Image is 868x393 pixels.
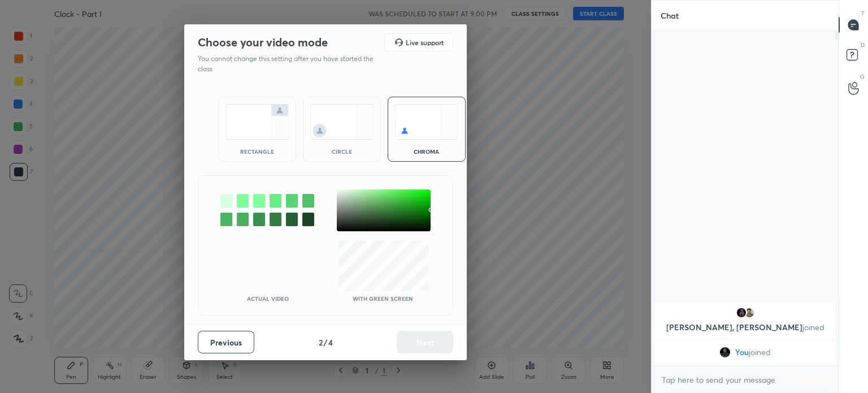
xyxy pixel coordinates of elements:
[198,331,254,353] button: Previous
[860,72,865,81] p: G
[404,149,449,154] div: chroma
[652,1,688,31] p: Chat
[661,323,829,332] p: [PERSON_NAME], [PERSON_NAME]
[719,347,731,358] img: a66458c536b8458bbb59fb65c32c454b.jpg
[395,104,458,140] img: chromaScreenIcon.c19ab0a0.svg
[353,296,413,301] p: With green screen
[735,348,749,357] span: You
[324,336,327,348] h4: /
[328,336,333,348] h4: 4
[310,104,374,140] img: circleScreenIcon.acc0effb.svg
[198,54,381,74] p: You cannot change this setting after you have started the class
[652,300,839,366] div: grid
[406,39,444,46] h5: Live support
[861,41,865,49] p: D
[225,104,289,140] img: normalScreenIcon.ae25ed63.svg
[736,307,747,318] img: fc9e10489bff4e058060440591ca0fbc.jpg
[319,336,323,348] h4: 2
[802,322,824,332] span: joined
[744,307,755,318] img: bded3ebcd3934d948df0a6659ef53760.jpg
[861,9,865,18] p: T
[198,35,328,50] h2: Choose your video mode
[749,348,771,357] span: joined
[235,149,280,154] div: rectangle
[319,149,364,154] div: circle
[247,296,289,301] p: Actual Video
